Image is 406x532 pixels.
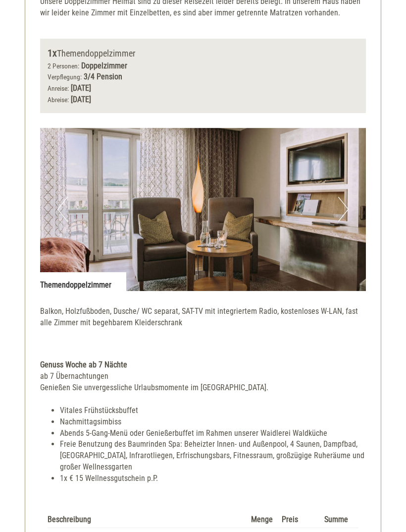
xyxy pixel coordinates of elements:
th: Menge [247,512,278,528]
small: Anreise: [48,84,69,92]
th: Beschreibung [48,512,247,528]
b: 1x [48,47,57,59]
div: Genuss Woche ab 7 Nächte [40,359,366,371]
p: Balkon, Holzfußboden, Dusche/ WC separat, SAT-TV mit integriertem Radio, kostenloses W-LAN, fast ... [40,306,366,340]
button: Previous [57,197,68,222]
b: Doppelzimmer [81,61,127,70]
img: image [40,128,366,291]
small: 2 Personen: [48,62,79,70]
small: Abreise: [48,96,69,104]
li: 1x € 15 Wellnessgutschein p.P. [60,473,366,484]
li: Freie Benutzung des Baumrinden Spa: Beheizter Innen- und Außenpool, 4 Saunen, Dampfbad, [GEOGRAPH... [60,439,366,473]
th: Summe [320,512,358,528]
th: Preis [278,512,320,528]
div: Themendoppelzimmer [48,46,358,60]
b: 3/4 Pension [84,72,122,81]
div: Themendoppelzimmer [40,272,126,291]
button: Next [338,197,349,222]
b: [DATE] [71,83,91,93]
li: Nachmittagsimbiss [60,416,366,428]
small: Verpflegung: [48,73,82,81]
div: ab 7 Übernachtungen Genießen Sie unvergessliche Urlaubsmomente im [GEOGRAPHIC_DATA]. [40,371,366,394]
li: Vitales Frühstücksbuffet [60,405,366,416]
b: [DATE] [71,95,91,104]
li: Abends 5-Gang-Menü oder Genießerbuffet im Rahmen unserer Waidlerei Waldküche [60,428,366,439]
